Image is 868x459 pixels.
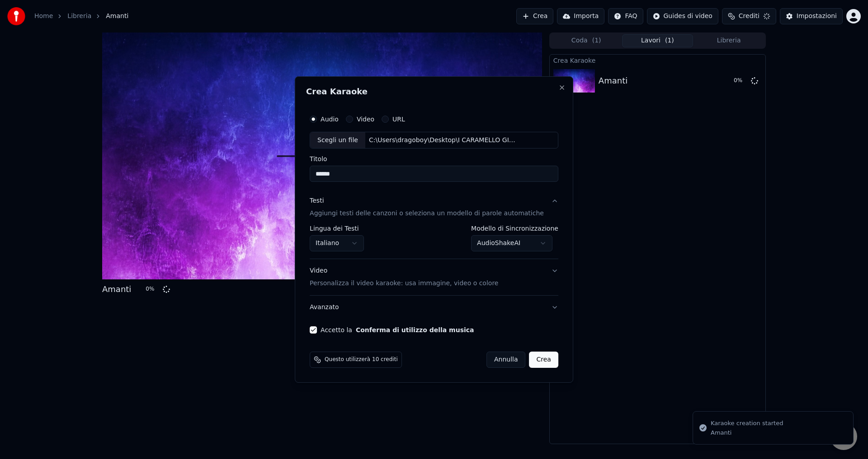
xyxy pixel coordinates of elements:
div: Testi [310,197,324,206]
button: Crea [529,352,558,368]
p: Personalizza il video karaoke: usa immagine, video o colore [310,279,498,288]
label: URL [392,116,405,122]
label: Titolo [310,156,558,162]
label: Modello di Sincronizzazione [471,226,558,232]
div: Video [310,267,498,288]
button: Accetto la [356,327,474,333]
div: TestiAggiungi testi delle canzoni o seleziona un modello di parole automatiche [310,226,558,259]
button: TestiAggiungi testi delle canzoni o seleziona un modello di parole automatiche [310,190,558,226]
label: Accetto la [321,327,474,333]
button: Annulla [486,352,526,368]
span: Questo utilizzerà 10 crediti [325,356,398,363]
label: Lingua dei Testi [310,226,364,232]
h2: Crea Karaoke [306,88,562,96]
div: Scegli un file [310,132,365,148]
button: Avanzato [310,296,558,319]
div: C:\Users\dragoboy\Desktop\I CARAMELLO GIRI DI LISCIO\REPERTORIO [PERSON_NAME]\2-GIRO\8-VALZER LEN... [365,136,519,145]
p: Aggiungi testi delle canzoni o seleziona un modello di parole automatiche [310,209,544,218]
button: VideoPersonalizza il video karaoke: usa immagine, video o colore [310,260,558,296]
label: Audio [321,116,339,122]
label: Video [357,116,374,122]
